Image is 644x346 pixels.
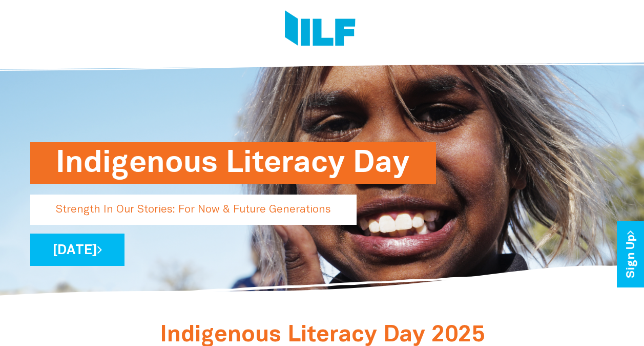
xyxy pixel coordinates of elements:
[30,234,124,266] a: [DATE]
[160,325,485,346] span: Indigenous Literacy Day 2025
[285,10,356,49] img: Logo
[56,142,410,184] h1: Indigenous Literacy Day
[30,195,357,225] p: Strength In Our Stories: For Now & Future Generations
